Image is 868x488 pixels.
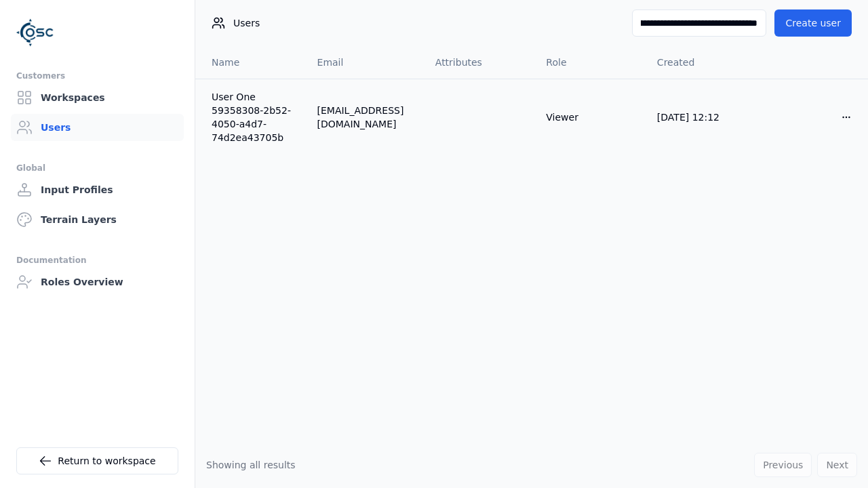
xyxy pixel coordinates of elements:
[16,68,178,84] div: Customers
[774,9,852,37] button: Create user
[425,46,536,79] th: Attributes
[233,16,260,30] span: Users
[16,160,178,176] div: Global
[212,90,296,144] a: User One 59358308-2b52-4050-a4d7-74d2ea43705b
[535,46,646,79] th: Role
[195,46,307,79] th: Name
[11,176,184,203] a: Input Profiles
[11,206,184,233] a: Terrain Layers
[646,46,757,79] th: Created
[206,460,296,470] span: Showing all results
[11,114,184,141] a: Users
[307,46,425,79] th: Email
[657,110,747,124] div: [DATE] 12:12
[16,14,54,52] img: Logo
[11,268,184,296] a: Roles Overview
[16,447,178,474] a: Return to workspace
[11,84,184,111] a: Workspaces
[546,110,635,124] div: Viewer
[317,104,414,131] div: [EMAIL_ADDRESS][DOMAIN_NAME]
[16,252,178,268] div: Documentation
